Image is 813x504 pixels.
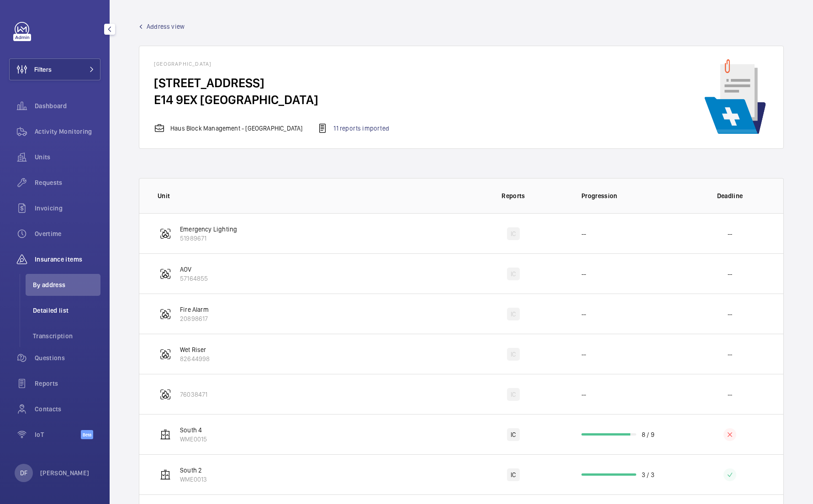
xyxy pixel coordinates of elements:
[581,350,586,359] p: --
[9,58,100,80] button: Filters
[34,65,52,74] span: Filters
[180,305,209,314] p: Fire Alarm
[160,469,171,480] img: elevator.svg
[317,123,389,134] div: 11 reports imported
[581,390,586,399] p: --
[20,468,27,478] p: DF
[581,191,676,200] p: Progression
[35,101,100,110] span: Dashboard
[40,468,90,478] p: [PERSON_NAME]
[180,225,237,234] p: Emergency Lighting
[35,178,100,187] span: Requests
[180,354,210,363] p: 82644998
[507,308,519,320] div: IC
[507,468,519,481] div: IC
[160,268,171,279] img: fire_alarm.svg
[180,475,207,484] p: WME0013
[147,22,185,31] span: Address view
[154,61,404,74] h4: [GEOGRAPHIC_DATA]
[507,428,519,441] div: IC
[180,435,207,444] p: WME0015
[466,191,560,200] p: Reports
[35,127,100,136] span: Activity Monitoring
[160,349,171,360] img: fire_alarm.svg
[642,470,655,479] p: 3 / 3
[35,204,100,213] span: Invoicing
[581,269,586,278] p: --
[180,314,209,323] p: 20898617
[33,331,100,341] span: Transcription
[180,265,208,274] p: AOV
[35,152,100,162] span: Units
[35,404,100,414] span: Contacts
[507,348,519,361] div: IC
[35,379,100,388] span: Reports
[35,353,100,362] span: Questions
[33,280,100,289] span: By address
[180,345,210,354] p: Wet Riser
[728,269,732,278] p: --
[160,228,171,239] img: fire_alarm.svg
[180,425,207,435] p: South 4
[35,229,100,238] span: Overtime
[35,430,81,439] span: IoT
[581,310,586,319] p: --
[33,306,100,315] span: Detailed list
[180,274,208,283] p: 57164855
[507,388,519,401] div: IC
[507,268,519,280] div: IC
[581,229,586,238] p: --
[180,234,237,243] p: 51989671
[154,123,302,134] div: Haus Block Management - [GEOGRAPHIC_DATA]
[507,227,519,240] div: IC
[160,429,171,440] img: elevator.svg
[160,389,171,400] img: fire_alarm.svg
[158,191,460,200] p: Unit
[180,390,207,399] p: 76038471
[728,310,732,319] p: --
[180,466,207,475] p: South 2
[160,309,171,320] img: fire_alarm.svg
[81,430,93,439] span: Beta
[35,255,100,264] span: Insurance items
[154,74,404,108] h4: [STREET_ADDRESS] E14 9EX [GEOGRAPHIC_DATA]
[683,191,777,200] p: Deadline
[728,390,732,399] p: --
[728,229,732,238] p: --
[728,350,732,359] p: --
[642,430,655,439] p: 8 / 9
